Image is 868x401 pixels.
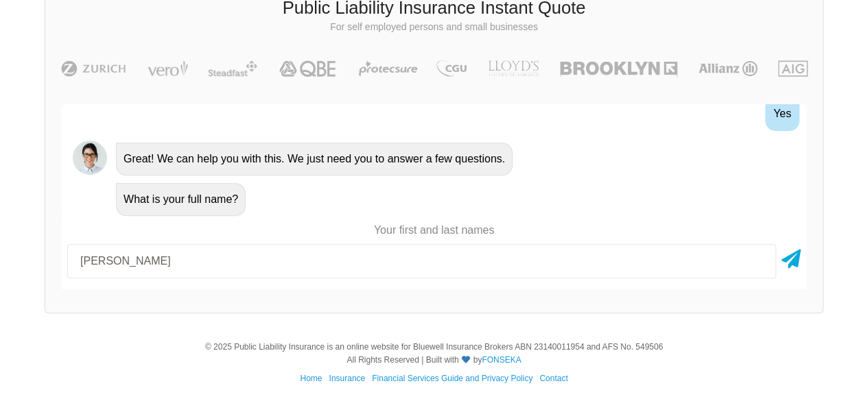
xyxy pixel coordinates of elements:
img: LLOYD's | Public Liability Insurance [480,60,546,77]
img: AIG | Public Liability Insurance [773,60,813,77]
img: Brooklyn | Public Liability Insurance [554,60,683,77]
a: FONSEKA [482,355,521,365]
img: QBE | Public Liability Insurance [271,60,345,77]
img: Zurich | Public Liability Insurance [55,60,132,77]
img: Steadfast | Public Liability Insurance [202,60,263,77]
a: Home [300,374,322,383]
div: Yes [765,97,799,131]
a: Financial Services Guide and Privacy Policy [372,374,532,383]
a: Contact [539,374,567,383]
div: Great! We can help you with this. We just need you to answer a few questions. [116,143,513,175]
img: Protecsure | Public Liability Insurance [353,60,423,77]
img: Chatbot | PLI [73,141,107,175]
p: Your first and last names [62,223,806,238]
input: Your first and last names [67,244,776,278]
div: What is your full name? [116,183,246,216]
img: Allianz | Public Liability Insurance [692,60,764,77]
a: Insurance [329,374,365,383]
p: For self employed persons and small businesses [56,21,812,34]
img: Vero | Public Liability Insurance [141,60,194,77]
img: CGU | Public Liability Insurance [431,60,472,77]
